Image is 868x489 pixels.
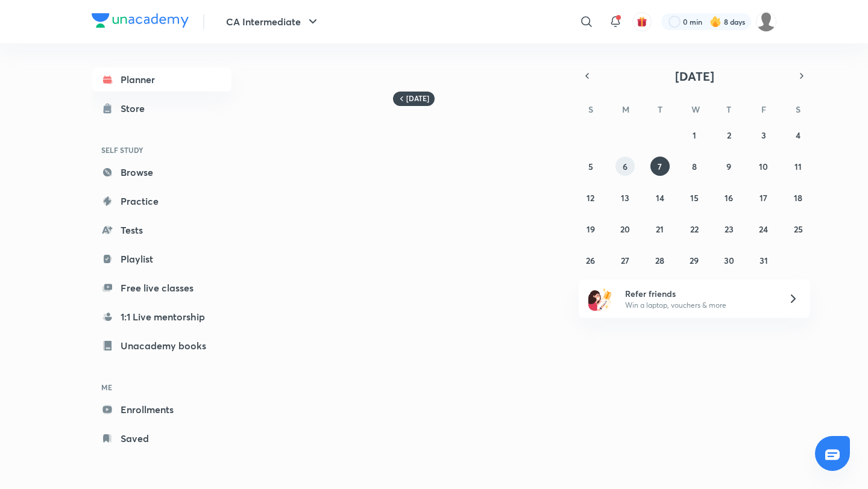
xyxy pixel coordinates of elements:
a: Planner [92,67,231,92]
button: October 21, 2025 [650,219,670,238]
button: October 2, 2025 [719,125,738,145]
abbr: October 22, 2025 [690,223,699,235]
abbr: October 5, 2025 [588,161,593,172]
abbr: October 27, 2025 [621,255,629,266]
h6: Refer friends [625,287,773,300]
a: Store [92,96,231,120]
abbr: October 20, 2025 [620,223,630,235]
div: Store [121,101,152,116]
a: Free live classes [92,276,231,300]
abbr: October 16, 2025 [725,192,733,204]
abbr: October 25, 2025 [794,223,803,235]
button: CA Intermediate [219,10,327,34]
a: Saved [92,426,231,450]
abbr: October 8, 2025 [692,161,697,172]
a: Playlist [92,247,231,271]
button: October 26, 2025 [581,251,600,270]
abbr: October 2, 2025 [727,129,731,141]
abbr: October 30, 2025 [724,255,734,266]
button: October 5, 2025 [581,157,600,176]
abbr: Friday [761,104,766,115]
abbr: Monday [622,104,629,115]
abbr: October 15, 2025 [690,192,699,204]
button: October 12, 2025 [581,188,600,207]
abbr: October 23, 2025 [725,223,734,235]
button: October 3, 2025 [754,125,773,145]
button: avatar [632,12,652,31]
a: Practice [92,189,231,213]
abbr: October 10, 2025 [759,161,768,172]
a: Browse [92,160,231,184]
h6: ME [92,377,231,397]
abbr: October 13, 2025 [621,192,629,204]
button: October 6, 2025 [615,157,635,176]
abbr: October 9, 2025 [726,161,731,172]
button: October 28, 2025 [650,251,670,270]
abbr: October 31, 2025 [759,255,768,266]
img: Jyoti [756,11,776,32]
button: October 14, 2025 [650,188,670,207]
button: October 27, 2025 [615,251,635,270]
button: October 18, 2025 [788,188,808,207]
button: October 11, 2025 [788,157,808,176]
abbr: October 14, 2025 [656,192,664,204]
button: October 31, 2025 [754,251,773,270]
button: October 22, 2025 [685,219,704,238]
img: referral [588,287,612,311]
button: October 7, 2025 [650,157,670,176]
button: October 19, 2025 [581,219,600,238]
abbr: October 28, 2025 [655,255,664,266]
a: Company Logo [92,13,189,31]
img: streak [709,16,722,28]
button: October 29, 2025 [685,251,704,270]
a: 1:1 Live mentorship [92,305,231,329]
button: October 23, 2025 [719,219,738,238]
abbr: Thursday [726,104,731,115]
abbr: October 29, 2025 [690,255,699,266]
abbr: October 6, 2025 [623,161,627,172]
abbr: October 1, 2025 [693,129,696,141]
img: Company Logo [92,13,189,28]
h6: [DATE] [406,94,429,104]
button: October 9, 2025 [719,157,738,176]
button: October 15, 2025 [685,188,704,207]
abbr: Tuesday [658,104,662,115]
abbr: Wednesday [691,104,700,115]
abbr: October 4, 2025 [796,129,800,141]
abbr: October 24, 2025 [759,223,768,235]
abbr: October 21, 2025 [656,223,664,235]
a: Unacademy books [92,334,231,358]
abbr: October 18, 2025 [794,192,802,204]
a: Tests [92,218,231,242]
abbr: October 3, 2025 [761,129,766,141]
span: [DATE] [675,68,714,84]
button: October 20, 2025 [615,219,635,238]
button: October 10, 2025 [754,157,773,176]
abbr: October 26, 2025 [586,255,595,266]
button: October 24, 2025 [754,219,773,238]
button: October 8, 2025 [685,157,704,176]
abbr: October 12, 2025 [587,192,594,204]
button: October 1, 2025 [685,125,704,145]
button: October 30, 2025 [719,251,738,270]
abbr: Saturday [796,104,800,115]
img: avatar [637,16,647,27]
button: [DATE] [596,67,793,84]
button: October 17, 2025 [754,188,773,207]
button: October 4, 2025 [788,125,808,145]
button: October 25, 2025 [788,219,808,238]
abbr: October 17, 2025 [759,192,767,204]
abbr: October 11, 2025 [794,161,802,172]
button: October 16, 2025 [719,188,738,207]
a: Enrollments [92,397,231,422]
abbr: October 19, 2025 [587,223,595,235]
h6: SELF STUDY [92,140,231,160]
p: Win a laptop, vouchers & more [625,300,773,311]
button: October 13, 2025 [615,188,635,207]
abbr: Sunday [588,104,593,115]
abbr: October 7, 2025 [658,161,662,172]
